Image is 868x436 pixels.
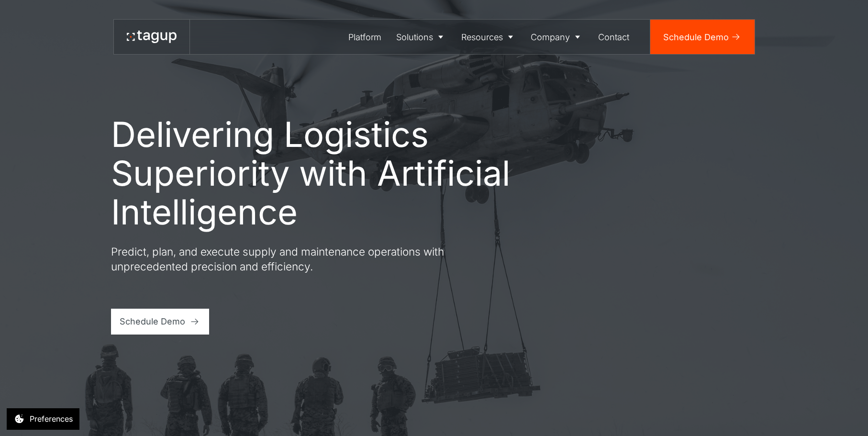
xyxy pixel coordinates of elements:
[341,20,389,54] a: Platform
[461,31,503,44] div: Resources
[348,31,381,44] div: Platform
[111,309,209,335] a: Schedule Demo
[598,31,629,44] div: Contact
[663,31,729,44] div: Schedule Demo
[531,31,570,44] div: Company
[523,20,591,54] a: Company
[590,20,637,54] a: Contact
[650,20,755,54] a: Schedule Demo
[111,244,456,274] p: Predict, plan, and execute supply and maintenance operations with unprecedented precision and eff...
[396,31,433,44] div: Solutions
[389,20,454,54] a: Solutions
[111,115,513,231] h1: Delivering Logistics Superiority with Artificial Intelligence
[120,315,185,328] div: Schedule Demo
[454,20,523,54] a: Resources
[30,413,73,425] div: Preferences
